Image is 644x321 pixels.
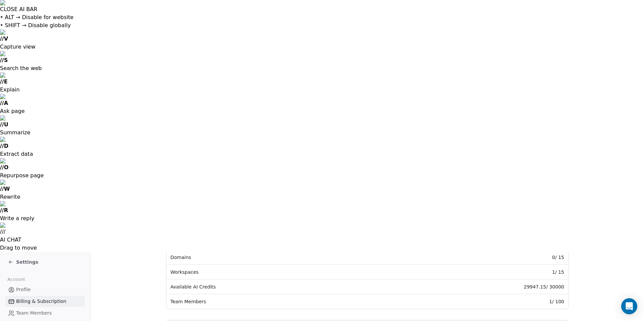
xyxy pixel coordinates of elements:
td: 29947.15 / 30000 [425,279,568,294]
span: Billing & Subscription [16,298,66,305]
td: Workspaces [166,265,425,279]
span: Team Members [16,310,52,317]
td: Available AI Credits [166,279,425,294]
span: Profile [16,286,31,293]
td: Domains [166,250,425,265]
td: Team Members [166,294,425,309]
a: Billing & Subscription [5,296,85,307]
td: 0 / 15 [425,250,568,265]
div: Open Intercom Messenger [621,298,637,314]
td: 1 / 15 [425,265,568,279]
a: Profile [5,284,85,295]
a: Settings [8,259,38,265]
span: Settings [16,259,38,265]
td: 1 / 100 [425,294,568,309]
span: Account [4,274,28,284]
a: Team Members [5,308,85,319]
